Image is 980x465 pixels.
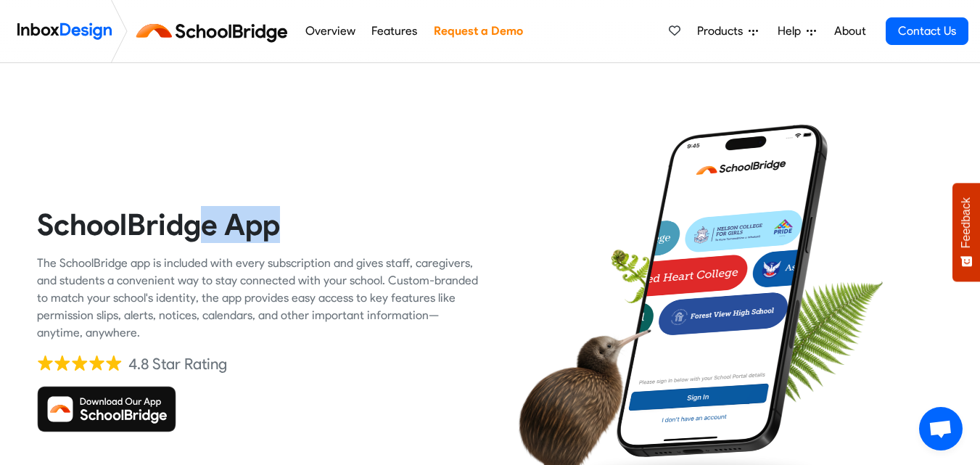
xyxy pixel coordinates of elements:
[429,17,527,46] a: Request a Demo
[960,197,973,248] span: Feedback
[778,22,807,40] span: Help
[133,14,297,49] img: schoolbridge logo
[37,255,479,342] div: The SchoolBridge app is included with every subscription and gives staff, caregivers, and student...
[952,183,980,281] button: Feedback - Show survey
[830,17,870,46] a: About
[128,353,227,375] div: 4.8 Star Rating
[919,407,963,450] div: Open chat
[37,386,176,432] img: Download SchoolBridge App
[697,22,749,40] span: Products
[691,17,764,46] a: Products
[886,17,968,45] a: Contact Us
[301,17,359,46] a: Overview
[772,17,822,46] a: Help
[368,17,421,46] a: Features
[606,123,839,458] img: phone.png
[37,206,479,243] heading: SchoolBridge App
